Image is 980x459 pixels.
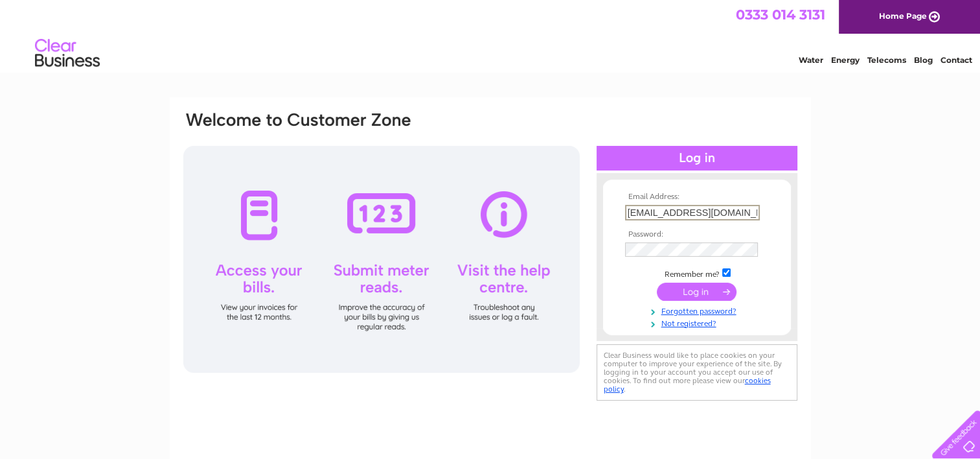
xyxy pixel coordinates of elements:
a: Telecoms [867,55,906,65]
a: Energy [831,55,860,65]
td: Remember me? [622,266,772,279]
th: Password: [622,230,772,239]
img: logo.png [34,34,100,73]
a: Forgotten password? [625,304,772,316]
a: Water [799,55,823,65]
a: cookies policy [604,376,771,394]
div: Clear Business is a trading name of Verastar Limited (registered in [GEOGRAPHIC_DATA] No. 3667643... [185,7,797,63]
a: 0333 014 3131 [736,6,825,23]
input: Submit [657,283,736,301]
th: Email Address: [622,193,772,202]
a: Not registered? [625,316,772,329]
a: Contact [940,55,972,65]
div: Clear Business would like to place cookies on your computer to improve your experience of the sit... [597,344,797,401]
a: Blog [914,55,933,65]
